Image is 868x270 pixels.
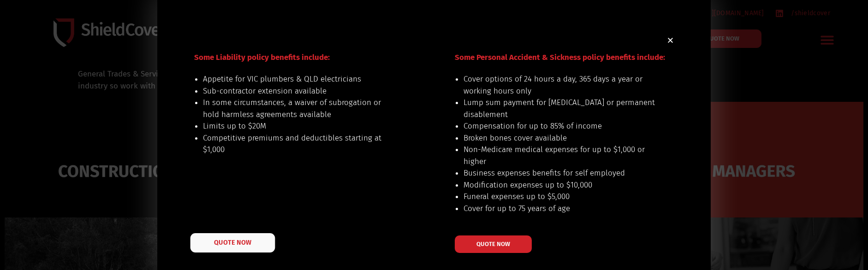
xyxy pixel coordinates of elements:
[464,144,656,167] li: Non-Medicare medical expenses for up to $1,000 or higher
[464,73,656,97] li: Cover options of 24 hours a day, 365 days a year or working hours only
[476,241,510,247] span: QUOTE NOW
[203,120,395,132] li: Limits up to $20M
[464,179,656,191] li: Modification expenses up to $10,000
[667,37,674,44] a: Close
[203,73,395,85] li: Appetite for VIC plumbers & QLD electricians
[464,191,656,203] li: Funeral expenses up to $5,000
[203,97,395,120] li: In some circumstances, a waiver of subrogation or hold harmless agreements available
[203,85,395,97] li: Sub-contractor extension available
[464,203,656,215] li: Cover for up to 75 years of age
[214,239,251,246] span: QUOTE NOW
[464,120,656,132] li: Compensation for up to 85% of income
[190,233,275,252] a: QUOTE NOW
[464,132,656,144] li: Broken bones cover available
[194,53,330,62] span: Some Liability policy benefits include:
[464,97,656,120] li: Lump sum payment for [MEDICAL_DATA] or permanent disablement
[455,235,532,253] a: QUOTE NOW
[455,53,665,62] span: Some Personal Accident & Sickness policy benefits include:
[203,132,395,156] li: Competitive premiums and deductibles starting at $1,000
[464,167,656,179] li: Business expenses benefits for self employed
